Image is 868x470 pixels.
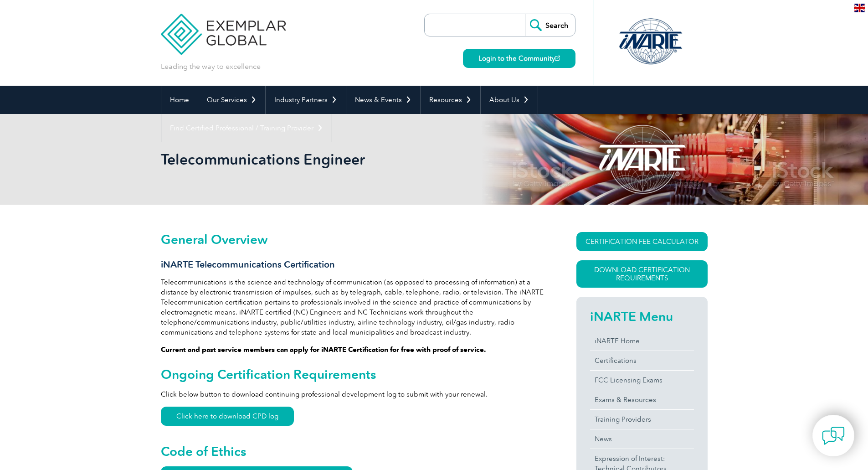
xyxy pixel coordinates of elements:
a: News [590,429,694,449]
a: Exams & Resources [590,390,694,409]
a: Login to the Community [463,49,575,68]
p: Click below button to download continuing professional development log to submit with your renewal. [161,389,544,399]
a: Industry Partners [266,86,346,114]
a: News & Events [346,86,420,114]
a: Certifications [590,351,694,370]
h2: General Overview [161,232,544,247]
a: Resources [421,86,480,114]
h2: Code of Ethics [161,444,544,459]
a: Training Providers [590,410,694,429]
img: contact-chat.png [822,424,845,447]
img: en [854,4,865,12]
a: FCC Licensing Exams [590,371,694,390]
p: Telecommunications is the science and technology of communication (as opposed to processing of in... [161,277,544,337]
a: About Us [481,86,538,114]
p: Leading the way to excellence [161,62,261,72]
img: open_square.png [555,56,560,61]
h2: iNARTE Menu [590,309,694,324]
a: Find Certified Professional / Training Provider [161,114,332,142]
a: iNARTE Home [590,331,694,351]
h3: iNARTE Telecommunications Certification [161,259,544,270]
a: Click here to download CPD log [161,407,294,426]
h2: Ongoing Certification Requirements [161,367,544,382]
a: CERTIFICATION FEE CALCULATOR [576,232,708,251]
a: Our Services [198,86,265,114]
h1: Telecommunications Engineer [161,150,511,168]
input: Search [525,14,575,36]
strong: Current and past service members can apply for iNARTE Certification for free with proof of service. [161,346,486,354]
a: Home [161,86,198,114]
a: Download Certification Requirements [576,260,708,288]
